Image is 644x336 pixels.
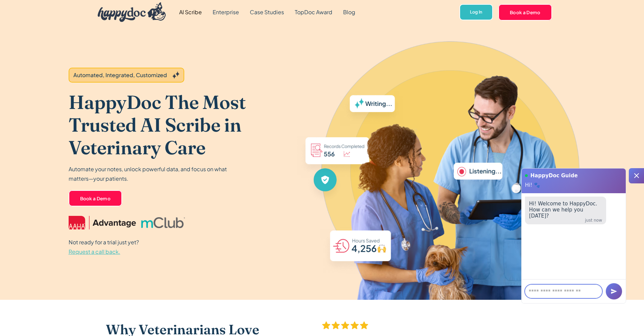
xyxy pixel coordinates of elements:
a: Book a Demo [69,190,122,206]
span: Request a call back. [69,248,120,255]
img: Grey sparkles. [172,71,180,79]
img: HappyDoc Logo: A happy dog with his ear up, listening. [98,2,166,22]
div: Automated, Integrated, Customized [73,71,167,79]
p: Not ready for a trial just yet? [69,238,139,256]
p: Automate your notes, unlock powerful data, and focus on what matters—your patients. [69,164,231,183]
img: AAHA Advantage logo [69,216,136,229]
h1: HappyDoc The Most Trusted AI Scribe in Veterinary Care [69,91,297,159]
a: home [92,1,166,24]
a: Log In [459,4,493,21]
a: Book a Demo [498,4,552,20]
img: mclub logo [141,217,185,228]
